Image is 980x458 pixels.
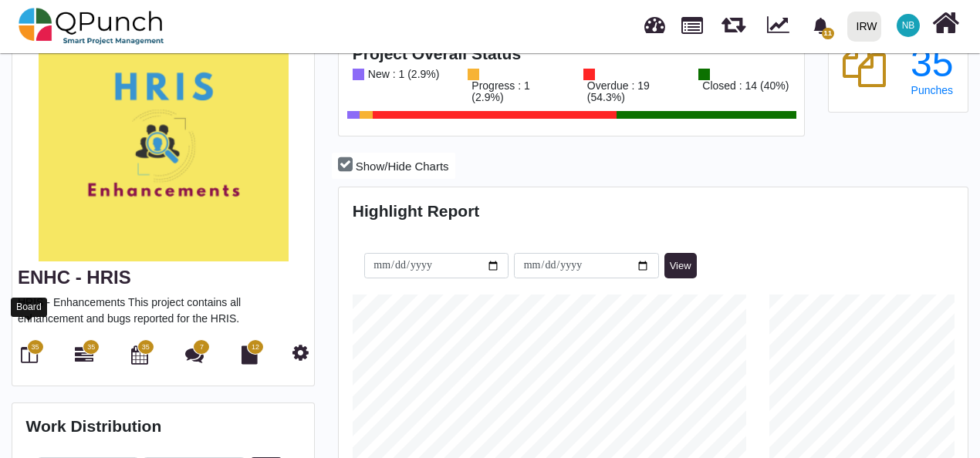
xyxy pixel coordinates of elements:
span: Punches [911,84,953,96]
span: Releases [721,8,745,33]
i: Gantt [75,345,93,364]
h4: Highlight Report [353,201,955,221]
h4: Work Distribution [26,416,301,436]
a: ENHC - HRIS [18,267,131,288]
i: Project Settings [292,343,309,362]
span: Projects [681,10,703,34]
svg: bell fill [813,18,829,34]
div: Closed : 14 (40%) [698,80,789,92]
a: 35 [75,352,93,364]
span: 35 [142,342,150,353]
i: Document Library [242,345,258,364]
a: IRW [840,1,887,52]
div: Board [11,298,47,317]
span: 7 [200,342,204,353]
div: 35 [910,44,954,83]
span: Nabiha Batool [897,14,920,37]
div: IRW [857,13,877,40]
button: View [664,253,697,279]
div: Progress : 1 (2.9%) [468,80,559,103]
a: bell fill11 [803,1,841,49]
span: NB [902,21,915,30]
i: Punch Discussion [185,345,204,364]
img: qpunch-sp.fa6292f.png [19,3,164,49]
span: 11 [822,28,834,39]
div: Dynamic Report [759,1,803,52]
a: 35 Punches [910,44,954,96]
i: Calendar [131,345,148,364]
span: 35 [31,342,39,353]
p: HRIS - Enhancements This project contains all enhancement and bugs reported for the HRIS. [18,295,309,327]
span: 35 [87,342,95,353]
button: Show/Hide Charts [332,153,455,180]
span: 12 [252,342,259,353]
div: Notification [807,12,834,39]
i: Home [932,8,959,38]
a: NB [887,1,929,50]
span: Show/Hide Charts [356,160,449,173]
span: Dashboard [644,9,665,32]
div: Overdue : 19 (54.3%) [583,80,675,103]
div: New : 1 (2.9%) [364,69,440,80]
h4: Project Overall Status [353,44,791,63]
